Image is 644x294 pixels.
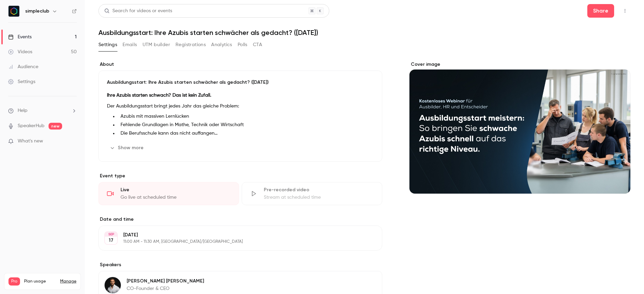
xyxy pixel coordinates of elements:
div: Search for videos or events [104,7,172,15]
span: What's new [18,138,43,145]
button: Registrations [176,39,206,50]
p: CO-Founder & CEO [127,285,204,292]
span: Plan usage [24,279,56,284]
div: Settings [8,78,35,85]
div: SEP [105,232,117,237]
label: Speakers [98,261,382,268]
div: Audience [8,63,38,70]
img: simpleclub [8,6,19,17]
label: Cover image [409,61,630,68]
div: Videos [8,48,32,55]
div: Live [121,187,231,193]
div: Go live at scheduled time [121,194,231,201]
p: Der Ausbildungsstart bringt jedes Jahr das gleiche Problem: [107,102,374,110]
p: Ausbildungsstart: Ihre Azubis starten schwächer als gedacht? ([DATE]) [107,79,374,86]
button: CTA [253,39,262,50]
span: Help [18,107,27,114]
p: [DATE] [123,232,346,238]
button: Settings [98,39,117,50]
li: Fehlende Grundlagen in Mathe, Technik oder Wirtschaft [118,121,374,129]
div: Stream at scheduled time [264,194,374,201]
label: Date and time [98,216,382,223]
h6: simpleclub [25,8,49,15]
span: new [49,123,62,130]
div: Pre-recorded video [264,187,374,193]
li: Die Berufsschule kann das nicht auffangen [118,130,374,137]
li: Azubis mit massiven Lernlücken [118,113,374,120]
li: help-dropdown-opener [8,107,77,114]
p: Event type [98,173,382,179]
span: Pro [8,277,20,286]
div: Events [8,34,32,40]
a: SpeakerHub [18,122,44,130]
button: Analytics [211,39,232,50]
div: Pre-recorded videoStream at scheduled time [242,182,382,205]
p: 11:00 AM - 11:30 AM, [GEOGRAPHIC_DATA]/[GEOGRAPHIC_DATA] [123,239,346,244]
p: 17 [109,237,113,244]
iframe: Noticeable Trigger [69,138,77,144]
button: Show more [107,142,148,153]
button: Share [587,4,614,18]
button: Polls [238,39,247,50]
label: About [98,61,382,68]
a: Manage [60,279,76,284]
div: LiveGo live at scheduled time [98,182,239,205]
h1: Ausbildungsstart: Ihre Azubis starten schwächer als gedacht? ([DATE]) [98,28,630,37]
button: UTM builder [143,39,170,50]
strong: Ihre Azubis starten schwach? Das ist kein Zufall. [107,93,211,98]
section: Cover image [409,61,630,194]
button: Emails [123,39,137,50]
img: Alexander Giesecke [105,277,121,293]
p: [PERSON_NAME] [PERSON_NAME] [127,278,204,285]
